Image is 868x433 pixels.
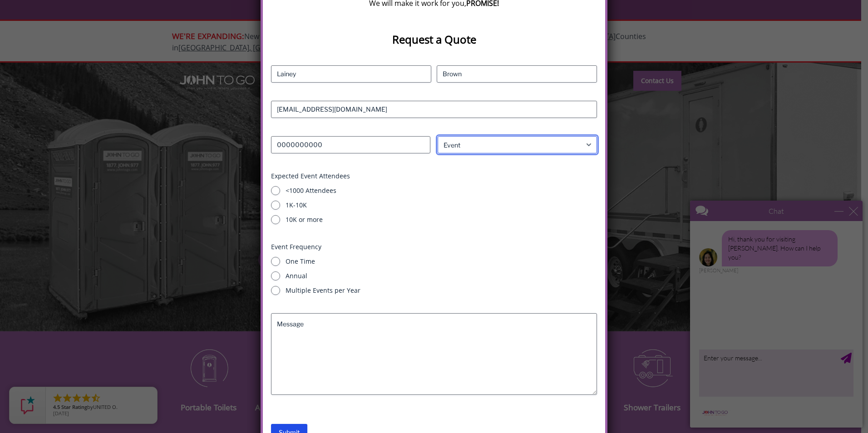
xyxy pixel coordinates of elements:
[37,35,153,71] div: Hi, thank you for visiting [PERSON_NAME]. How can I help you?
[271,172,350,181] legend: Expected Event Attendees
[286,286,597,295] label: Multiple Events per Year
[286,201,597,210] label: 1K-10K
[286,257,597,266] label: One Time
[164,11,173,20] div: close
[150,11,159,20] div: minimize
[15,53,33,71] img: Anne avatar image.
[271,101,597,118] input: Email
[156,157,167,168] div: Send Message
[15,215,46,221] img: logo
[392,32,476,47] strong: Request a Quote
[15,73,169,78] div: [PERSON_NAME]
[271,65,431,83] input: First Name
[15,154,169,202] textarea: type your message
[286,186,597,195] label: <1000 Attendees
[37,5,146,26] div: Chat
[286,271,597,280] label: Annual
[271,136,430,153] input: Phone
[271,242,321,251] legend: Event Frequency
[437,65,597,83] input: Last Name
[286,215,597,224] label: 10K or more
